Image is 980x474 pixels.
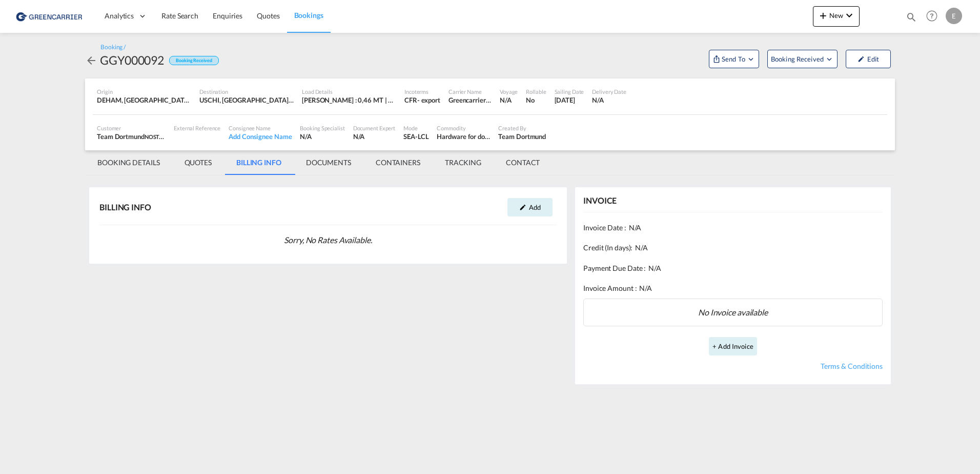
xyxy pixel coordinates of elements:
[498,132,546,141] div: Team Dortmund
[592,95,626,105] div: N/A
[635,243,648,253] span: N/A
[199,95,294,105] div: USCHI, Chicago, IL, United States, North America, Americas
[583,218,883,238] div: Invoice Date :
[169,56,218,66] div: Booking Received
[583,258,883,279] div: Payment Due Date :
[817,11,855,19] span: New
[500,88,518,95] div: Voyage
[403,132,428,141] div: SEA-LCL
[923,7,941,25] span: Help
[224,150,294,175] md-tab-item: BILLING INFO
[85,54,97,67] md-icon: icon-arrow-left
[353,124,396,132] div: Document Expert
[199,88,294,95] div: Destination
[97,88,191,95] div: Origin
[437,132,490,141] div: Hardware for doors
[85,52,100,68] div: icon-arrow-left
[174,124,220,132] div: External Reference
[300,124,344,132] div: Booking Specialist
[583,238,883,258] div: Credit (In days):
[302,88,396,95] div: Load Details
[709,337,757,355] button: + Add Invoice
[229,124,292,132] div: Consignee Name
[709,50,759,68] button: Open demo menu
[526,88,546,95] div: Rollable
[906,11,917,23] md-icon: icon-magnify
[946,8,962,24] div: E
[97,95,191,105] div: DEHAM, Hamburg, Germany, Western Europe, Europe
[583,299,883,326] div: No Invoice available
[294,11,323,19] span: Bookings
[583,195,617,206] div: INVOICE
[639,283,652,293] span: N/A
[172,150,224,175] md-tab-item: QUOTES
[294,150,363,175] md-tab-item: DOCUMENTS
[629,223,642,233] span: N/A
[97,132,166,141] div: Team Dortmund
[721,54,746,64] span: Send To
[353,132,396,141] div: N/A
[10,10,234,21] body: Editor, editor2
[97,124,166,132] div: Customer
[363,150,433,175] md-tab-item: CONTAINERS
[519,204,526,211] md-icon: icon-pencil
[648,263,661,273] span: N/A
[843,9,855,22] md-icon: icon-chevron-down
[448,95,492,105] div: Greencarrier Consolidators
[526,95,546,105] div: No
[417,95,440,105] div: - export
[99,202,151,213] div: BILLING INFO
[448,88,492,95] div: Carrier Name
[105,11,134,21] span: Analytics
[437,124,490,132] div: Commodity
[403,124,428,132] div: Mode
[767,50,838,68] button: Open demo menu
[583,278,883,299] div: Invoice Amount :
[161,11,198,20] span: Rate Search
[404,88,440,95] div: Incoterms
[857,55,865,63] md-icon: icon-pencil
[507,198,553,216] button: icon-pencilAdd
[771,54,825,64] span: Booking Received
[100,43,126,52] div: Booking /
[498,124,546,132] div: Created By
[99,230,557,250] div: Sorry, No Rates Available.
[813,6,860,27] button: icon-plus 400-fgNewicon-chevron-down
[846,50,891,68] button: icon-pencilEdit
[257,11,279,20] span: Quotes
[494,150,552,175] md-tab-item: CONTACT
[15,5,85,28] img: 1378a7308afe11ef83610d9e779c6b34.png
[100,52,164,68] div: GGY000092
[500,95,518,105] div: N/A
[906,11,917,27] div: icon-magnify
[229,132,292,141] div: Add Consignee Name
[433,150,494,175] md-tab-item: TRACKING
[85,150,552,175] md-pagination-wrapper: Use the left and right arrow keys to navigate between tabs
[555,88,584,95] div: Sailing Date
[213,11,242,20] span: Enquiries
[302,95,396,105] div: [PERSON_NAME] : 0,46 MT | Volumetric Wt : 1,88 CBM | Chargeable Wt : 1,88 W/M
[145,132,207,141] span: NOSTA SEA & AIR GMBH
[85,150,172,175] md-tab-item: BOOKING DETAILS
[555,95,584,105] div: 11 Sep 2025
[923,7,946,26] div: Help
[404,95,417,105] div: CFR
[300,132,344,141] div: N/A
[821,361,883,371] a: Terms & Conditions
[817,9,829,22] md-icon: icon-plus 400-fg
[592,88,626,95] div: Delivery Date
